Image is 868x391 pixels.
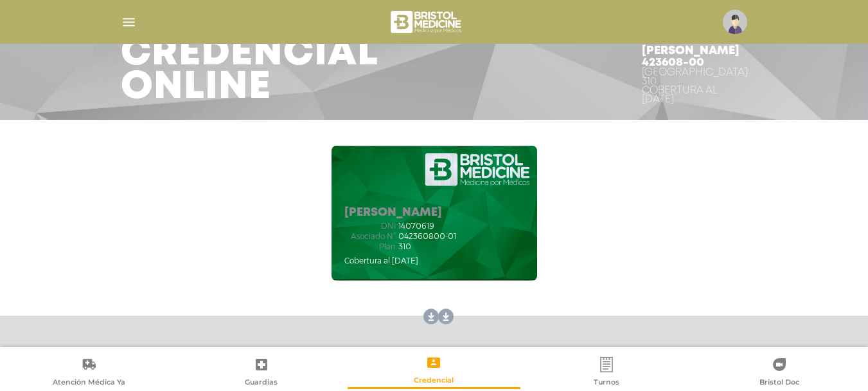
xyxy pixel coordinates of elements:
div: [GEOGRAPHIC_DATA] 310 Cobertura al [DATE] [642,68,748,104]
a: Guardias [175,356,348,389]
span: Credencial [414,376,454,387]
span: Cobertura al [DATE] [344,256,418,265]
h3: Credencial Online [121,37,378,104]
span: Atención Médica Ya [53,377,125,389]
span: Plan [344,242,396,251]
img: profile-placeholder.svg [723,10,747,34]
span: Bristol Doc [759,377,799,389]
span: 042360800-01 [398,232,456,241]
span: Guardias [245,377,278,389]
a: Atención Médica Ya [3,356,175,389]
a: Bristol Doc [693,356,865,389]
a: Credencial [348,354,520,387]
span: 14070619 [398,222,434,231]
span: Asociado N° [344,232,396,241]
span: 310 [398,242,411,251]
img: Cober_menu-lines-white.svg [121,14,137,30]
h4: [PERSON_NAME] 423608-00 [642,45,748,68]
span: Turnos [594,377,619,389]
a: Turnos [520,356,693,389]
img: bristol-medicine-blanco.png [389,6,465,37]
h5: [PERSON_NAME] [344,206,456,220]
span: dni [344,222,396,231]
